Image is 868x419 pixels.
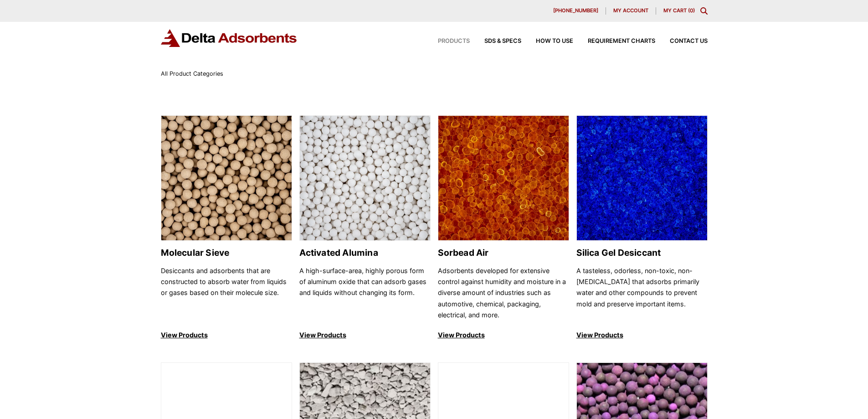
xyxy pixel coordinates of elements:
span: All Product Categories [161,70,223,77]
p: Desiccants and adsorbents that are constructed to absorb water from liquids or gases based on the... [161,265,292,321]
a: SDS & SPECS [470,38,521,44]
p: Adsorbents developed for extensive control against humidity and moisture in a diverse amount of i... [438,265,569,321]
span: 0 [690,7,693,14]
a: My account [606,7,656,15]
a: Silica Gel Desiccant Silica Gel Desiccant A tasteless, odorless, non-toxic, non-[MEDICAL_DATA] th... [576,115,708,341]
h2: Silica Gel Desiccant [576,248,708,258]
span: How to Use [536,38,573,44]
h2: Molecular Sieve [161,248,292,258]
img: Sorbead Air [438,116,569,241]
span: SDS & SPECS [484,38,521,44]
a: Contact Us [655,38,708,44]
a: Products [423,38,470,44]
a: Activated Alumina Activated Alumina A high-surface-area, highly porous form of aluminum oxide tha... [299,115,431,341]
a: Molecular Sieve Molecular Sieve Desiccants and adsorbents that are constructed to absorb water fr... [161,115,292,341]
span: Contact Us [670,38,708,44]
span: [PHONE_NUMBER] [553,8,598,13]
a: Requirement Charts [573,38,655,44]
img: Activated Alumina [300,116,430,241]
span: My account [613,8,648,13]
p: View Products [299,330,431,341]
p: A high-surface-area, highly porous form of aluminum oxide that can adsorb gases and liquids witho... [299,265,431,321]
span: Products [438,38,470,44]
a: My Cart (0) [663,7,695,14]
img: Molecular Sieve [161,116,292,241]
img: Delta Adsorbents [161,29,298,47]
p: A tasteless, odorless, non-toxic, non-[MEDICAL_DATA] that adsorbs primarily water and other compo... [576,265,708,321]
h2: Activated Alumina [299,248,431,258]
img: Silica Gel Desiccant [577,116,707,241]
h2: Sorbead Air [438,248,569,258]
a: How to Use [521,38,573,44]
span: Requirement Charts [588,38,655,44]
a: [PHONE_NUMBER] [546,7,606,15]
p: View Products [161,330,292,341]
a: Sorbead Air Sorbead Air Adsorbents developed for extensive control against humidity and moisture ... [438,115,569,341]
p: View Products [576,330,708,341]
p: View Products [438,330,569,341]
div: Toggle Modal Content [700,7,708,15]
